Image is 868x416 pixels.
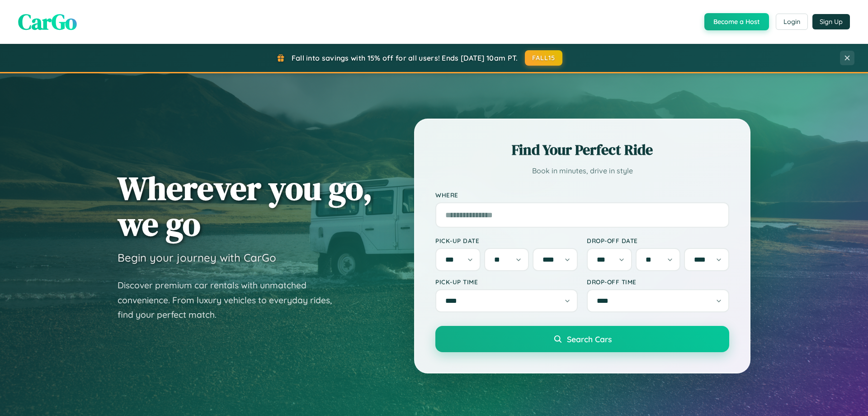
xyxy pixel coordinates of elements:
button: Become a Host [704,13,769,30]
span: Search Cars [567,334,612,344]
h1: Wherever you go, we go [118,170,373,242]
button: Login [776,14,808,30]
h2: Find Your Perfect Ride [435,140,729,160]
p: Discover premium car rentals with unmatched convenience. From luxury vehicles to everyday rides, ... [118,278,344,322]
span: Fall into savings with 15% off for all users! Ends [DATE] 10am PT. [292,53,518,62]
button: Search Cars [435,326,729,352]
p: Book in minutes, drive in style [435,164,729,177]
span: CarGo [18,7,77,37]
label: Pick-up Time [435,278,578,286]
button: FALL15 [525,50,563,66]
h3: Begin your journey with CarGo [118,251,276,264]
label: Pick-up Date [435,237,578,244]
label: Drop-off Date [587,237,729,244]
label: Where [435,191,729,199]
label: Drop-off Time [587,278,729,286]
button: Sign Up [812,14,850,29]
